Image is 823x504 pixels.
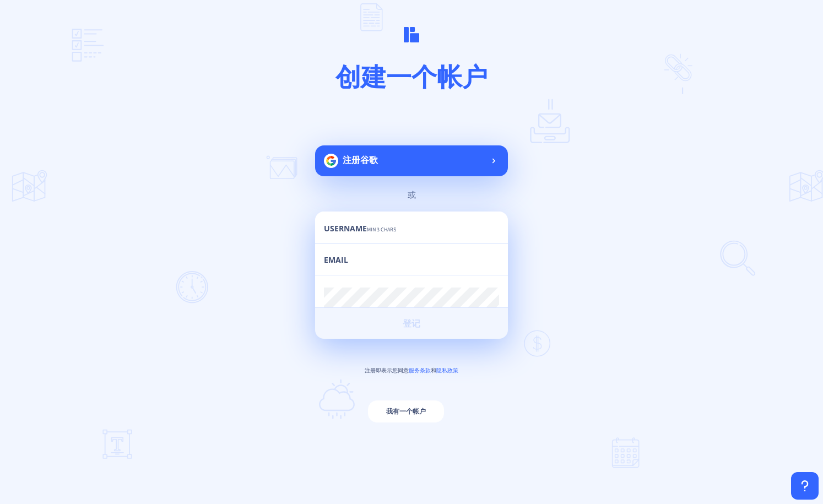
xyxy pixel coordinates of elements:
[409,367,431,374] span: 服务条款
[404,27,419,42] img: logo.svg
[403,319,420,328] span: 登记
[436,367,458,374] span: 隐私政策
[368,400,444,422] button: 我有一个帐户
[315,366,508,375] p: 注册即表示您同意 和
[326,189,497,200] div: 或
[315,308,508,339] button: 登记
[343,154,378,166] span: 注册谷歌
[324,154,338,168] img: google.svg
[62,60,761,95] h1: 创建一个帐户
